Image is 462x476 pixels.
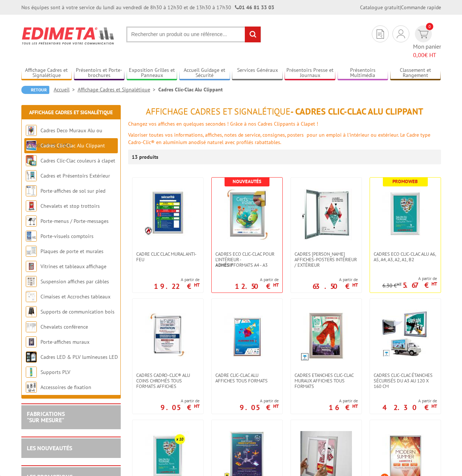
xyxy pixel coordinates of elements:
[360,4,441,11] div: |
[240,398,279,404] span: A partir de
[26,127,102,149] a: Cadres Deco Muraux Alu ou [GEOGRAPHIC_DATA]
[382,283,402,288] p: 6.30 €
[26,382,37,393] img: Accessoires de fixation
[232,67,283,79] a: Services Généraux
[154,284,200,288] p: 19.22 €
[374,251,437,262] span: Cadres Eco Clic-Clac alu A6, A5, A4, A3, A2, A1, B2
[26,276,37,287] img: Suspension affiches par câbles
[26,200,37,211] img: Chevalets et stop trottoirs
[26,336,37,347] img: Porte-affiches muraux
[154,277,200,283] span: A partir de
[27,444,72,452] a: LES NOUVEAUTÉS
[21,4,274,11] div: Nos équipes sont à votre service du lundi au vendredi de 8h30 à 12h30 et de 13h30 à 17h30
[338,67,388,79] a: Présentoirs Multimédia
[273,403,279,409] sup: HT
[26,246,37,257] img: Plaques de porte et murales
[40,142,105,149] a: Cadres Clic-Clac Alu Clippant
[26,185,37,196] img: Porte-affiches de sol sur pied
[26,125,37,136] img: Cadres Deco Muraux Alu ou Bois
[382,276,437,281] span: A partir de
[179,67,230,79] a: Accueil Guidage et Sécurité
[40,384,91,391] a: Accessoires de fixation
[426,23,433,30] span: 0
[161,405,200,410] p: 9.05 €
[233,178,261,185] b: Nouveautés
[313,284,358,288] p: 63.50 €
[370,251,441,262] a: Cadres Eco Clic-Clac alu A6, A5, A4, A3, A2, A1, B2
[26,367,37,378] img: Supports PLV
[215,262,233,268] strong: Adhésif
[26,321,37,332] img: Chevalets conférence
[397,29,405,38] img: devis rapide
[78,86,158,93] a: Affichage Cadres et Signalétique
[329,398,358,404] span: A partir de
[413,51,441,59] span: € HT
[26,351,37,363] img: Cadres LED & PLV lumineuses LED
[329,405,358,410] p: 16 €
[54,86,78,93] a: Accueil
[431,403,437,409] sup: HT
[352,282,358,288] sup: HT
[26,231,37,242] img: Porte-visuels comptoirs
[26,155,37,166] img: Cadres Clic-Clac couleurs à clapet
[291,372,362,389] a: Cadres Etanches Clic-Clac muraux affiches tous formats
[128,120,318,127] font: Changez vos affiches en quelques secondes ! Grâce à nos Cadres Clippants à Clapet !
[377,29,384,39] img: devis rapide
[295,372,358,389] span: Cadres Etanches Clic-Clac muraux affiches tous formats
[215,372,279,384] span: Cadre Clic-Clac Alu affiches tous formats
[161,398,200,404] span: A partir de
[40,369,70,375] a: Supports PLV
[413,51,424,59] span: 0,00
[40,308,114,315] a: Supports de communication bois
[40,172,110,179] a: Cadres et Présentoirs Extérieur
[360,4,400,11] a: Catalogue gratuit
[295,251,358,268] span: Cadres [PERSON_NAME] affiches-posters intérieur / extérieur
[26,216,37,227] img: Porte-menus / Porte-messages
[40,157,115,164] a: Cadres Clic-Clac couleurs à clapet
[194,282,200,288] sup: HT
[285,67,335,79] a: Présentoirs Presse et Journaux
[40,203,100,209] a: Chevalets et stop trottoirs
[418,30,429,38] img: devis rapide
[128,107,441,116] h1: - Cadres Clic-Clac Alu Clippant
[146,106,290,117] span: Affichage Cadres et Signalétique
[381,310,429,358] img: Cadres Clic-Clac Étanches Sécurisés du A3 au 120 x 160 cm
[136,251,200,262] span: Cadre CLIC CLAC Mural ANTI-FEU
[133,372,203,389] a: Cadres Cadro-Clic® Alu coins chromés tous formats affiches
[74,67,125,79] a: Présentoirs et Porte-brochures
[21,67,72,79] a: Affichage Cadres et Signalétique
[235,284,279,288] p: 12.50 €
[26,306,37,317] img: Supports de communication bois
[40,278,109,285] a: Suspension affiches par câbles
[291,251,362,268] a: Cadres [PERSON_NAME] affiches-posters intérieur / extérieur
[374,372,437,389] span: Cadres Clic-Clac Étanches Sécurisés du A3 au 120 x 160 cm
[26,291,37,302] img: Cimaises et Accroches tableaux
[240,405,279,410] p: 9.05 €
[397,281,402,287] sup: HT
[132,150,159,164] p: 13 produits
[26,170,37,181] img: Cadres et Présentoirs Extérieur
[40,263,106,270] a: Vitrines et tableaux affichage
[40,233,94,239] a: Porte-visuels comptoirs
[27,410,65,424] a: FABRICATIONS"Sur Mesure"
[194,403,200,409] sup: HT
[313,277,358,283] span: A partir de
[382,405,437,410] p: 42.30 €
[26,261,37,272] img: Vitrines et tableaux affichage
[40,354,118,360] a: Cadres LED & PLV lumineuses LED
[40,293,110,300] a: Cimaises et Accroches tableaux
[221,310,273,361] img: Cadre Clic-Clac Alu affiches tous formats
[390,67,441,79] a: Classement et Rangement
[300,310,352,361] img: Cadres Etanches Clic-Clac muraux affiches tous formats
[126,27,261,42] input: Rechercher un produit ou une référence...
[221,189,273,240] img: Cadres Eco Clic-Clac pour l'intérieur - <strong>Adhésif</strong> formats A4 - A3
[144,189,192,237] img: Cadre CLIC CLAC Mural ANTI-FEU
[235,4,274,11] strong: 01 46 81 33 03
[21,86,49,94] a: Retour
[215,251,279,268] span: Cadres Eco Clic-Clac pour l'intérieur - formats A4 - A3
[401,4,441,11] a: Commande rapide
[403,283,437,287] p: 5.67 €
[40,323,88,330] a: Chevalets conférence
[431,281,437,287] sup: HT
[40,188,105,194] a: Porte-affiches de sol sur pied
